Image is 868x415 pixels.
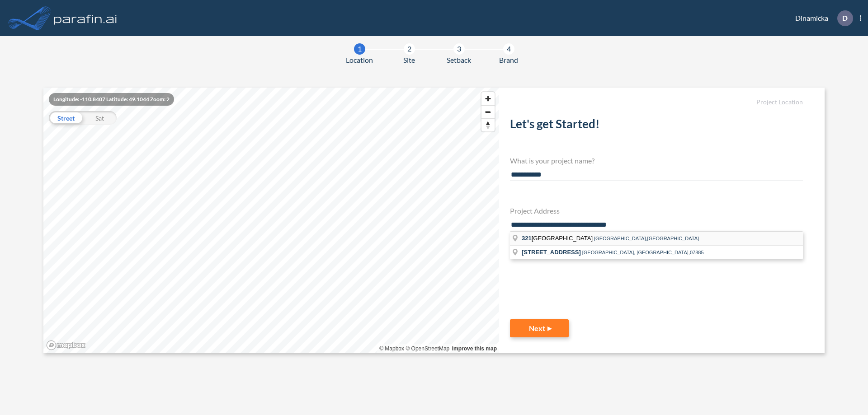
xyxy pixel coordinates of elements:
h2: Let's get Started! [510,117,803,135]
img: logo [52,9,119,27]
div: Street [49,111,83,125]
button: Zoom out [481,105,495,118]
div: 1 [354,43,365,55]
h4: What is your project name? [510,156,803,165]
span: Zoom out [481,106,495,118]
div: Dinamicka [782,10,861,26]
a: Improve this map [452,345,497,352]
span: 321 [522,235,532,242]
div: 3 [453,43,465,55]
a: Mapbox [379,345,404,352]
span: Site [403,55,415,65]
span: Location [346,55,373,65]
a: Mapbox homepage [46,340,86,350]
span: Setback [447,55,471,65]
div: 2 [404,43,415,55]
button: Next [510,319,569,337]
span: Reset bearing to north [481,119,495,131]
span: [GEOGRAPHIC_DATA] [522,235,594,242]
a: OpenStreetMap [406,345,449,352]
canvas: Map [43,88,499,353]
div: Sat [83,111,117,125]
div: Longitude: -110.8407 Latitude: 49.1044 Zoom: 2 [49,93,174,106]
button: Zoom in [481,92,495,105]
p: D [842,14,848,22]
span: [GEOGRAPHIC_DATA], [GEOGRAPHIC_DATA],07885 [582,250,704,255]
h5: Project Location [510,98,803,106]
div: 4 [503,43,514,55]
h4: Project Address [510,206,803,215]
span: [STREET_ADDRESS] [522,249,581,256]
span: Brand [499,55,518,65]
button: Reset bearing to north [481,118,495,131]
span: [GEOGRAPHIC_DATA],[GEOGRAPHIC_DATA] [594,236,699,241]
